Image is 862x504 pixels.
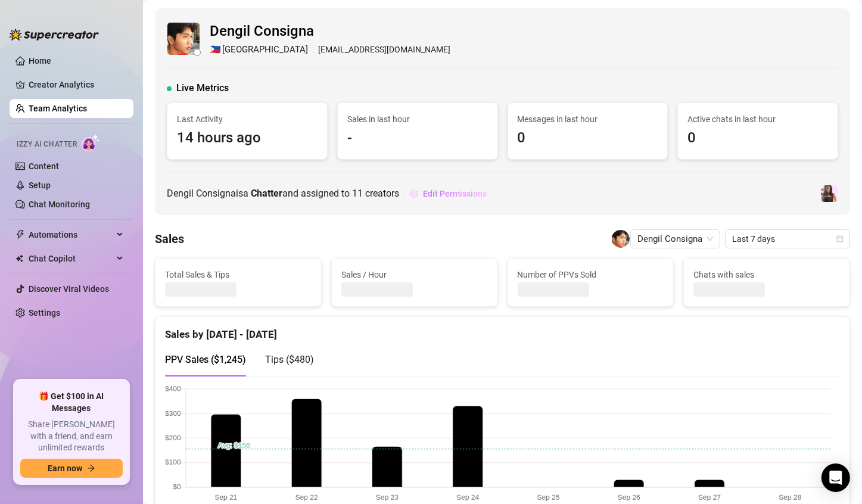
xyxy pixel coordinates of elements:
[821,185,838,202] img: Isla
[409,184,487,203] button: Edit Permissions
[347,127,488,150] span: -
[210,43,221,57] span: 🇵🇭
[29,308,60,318] a: Settings
[836,235,844,242] span: calendar
[17,139,77,150] span: Izzy AI Chatter
[518,113,658,126] span: Messages in last hour
[29,249,113,268] span: Chat Copilot
[29,225,113,244] span: Automations
[29,104,87,113] a: Team Analytics
[48,463,82,473] span: Earn now
[29,200,90,209] a: Chat Monitoring
[167,186,399,201] span: Dengil Consigna is a and assigned to creators
[29,75,124,94] a: Creator Analytics
[352,188,363,199] span: 11
[15,254,23,263] img: Chat Copilot
[210,20,450,43] span: Dengil Consigna
[347,113,488,126] span: Sales in last hour
[410,189,418,198] span: setting
[341,268,488,281] span: Sales / Hour
[637,230,713,248] span: Dengil Consigna
[177,113,318,126] span: Last Activity
[20,459,123,478] button: Earn nowarrow-right
[210,43,450,57] div: [EMAIL_ADDRESS][DOMAIN_NAME]
[687,113,828,126] span: Active chats in last hour
[20,391,123,414] span: 🎁 Get $100 in AI Messages
[29,56,51,66] a: Home
[20,419,123,454] span: Share [PERSON_NAME] with a friend, and earn unlimited rewards
[29,181,51,190] a: Setup
[518,127,658,150] span: 0
[165,354,246,365] span: PPV Sales ( $1,245 )
[612,230,630,248] img: Dengil Consigna
[251,188,282,199] b: Chatter
[87,464,95,472] span: arrow-right
[29,161,59,171] a: Content
[687,127,828,150] span: 0
[165,317,840,343] div: Sales by [DATE] - [DATE]
[732,230,843,248] span: Last 7 days
[821,463,850,492] div: Open Intercom Messenger
[10,29,99,41] img: logo-BBDzfeDw.svg
[265,354,314,365] span: Tips ( $480 )
[176,81,229,95] span: Live Metrics
[29,284,109,294] a: Discover Viral Videos
[423,189,487,198] span: Edit Permissions
[693,268,840,281] span: Chats with sales
[82,134,100,151] img: AI Chatter
[165,268,312,281] span: Total Sales & Tips
[167,23,200,55] img: Dengil Consigna
[222,43,308,57] span: [GEOGRAPHIC_DATA]
[518,268,664,281] span: Number of PPVs Sold
[177,127,318,150] span: 14 hours ago
[15,230,25,239] span: thunderbolt
[155,231,184,247] h4: Sales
